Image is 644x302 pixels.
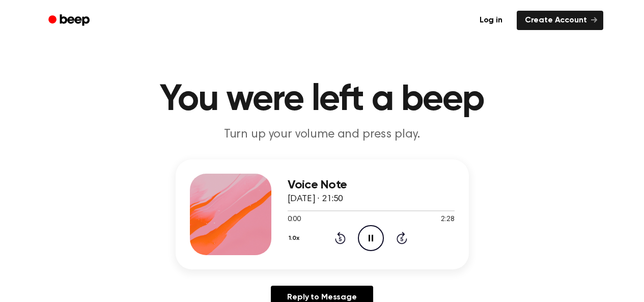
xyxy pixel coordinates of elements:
[288,214,301,225] span: 0:00
[517,11,603,30] a: Create Account
[441,214,454,225] span: 2:28
[62,81,583,118] h1: You were left a beep
[288,178,455,192] h3: Voice Note
[41,11,99,31] a: Beep
[471,11,511,30] a: Log in
[288,230,303,247] button: 1.0x
[127,126,518,143] p: Turn up your volume and press play.
[288,195,344,204] span: [DATE] · 21:50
